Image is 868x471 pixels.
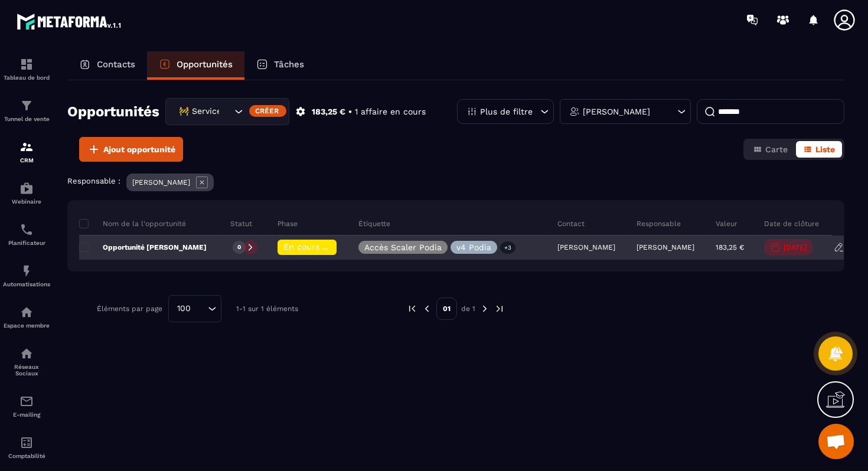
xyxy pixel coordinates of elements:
[147,51,244,80] a: Opportunités
[358,219,390,228] p: Étiquette
[3,322,50,329] p: Espace membre
[3,157,50,163] p: CRM
[230,219,252,228] p: Statut
[3,296,50,338] a: automationsautomationsEspace membre
[97,59,135,70] p: Contacts
[764,219,819,228] p: Date de clôture
[784,243,807,251] p: [DATE]
[746,141,795,158] button: Carte
[168,295,221,322] div: Search for option
[19,394,34,408] img: email
[3,240,50,246] p: Planificateur
[3,131,50,172] a: formationformationCRM
[716,219,738,228] p: Valeur
[19,140,34,154] img: formation
[3,364,50,377] p: Réseaux Sociaux
[494,303,505,314] img: next
[3,453,50,459] p: Comptabilité
[67,100,159,123] h2: Opportunités
[79,219,186,228] p: Nom de la l'opportunité
[355,106,426,117] p: 1 affaire en cours
[19,346,34,361] img: social-network
[815,145,835,154] span: Liste
[3,172,50,214] a: automationsautomationsWebinaire
[637,243,694,251] p: [PERSON_NAME]
[3,214,50,255] a: schedulerschedulerPlanificateur
[3,338,50,385] a: social-networksocial-networkRéseaux Sociaux
[176,105,220,118] span: 🚧 Service Client
[3,385,50,427] a: emailemailE-mailing
[19,181,34,195] img: automations
[312,106,345,117] p: 183,25 €
[67,51,147,80] a: Contacts
[195,302,205,315] input: Search for option
[278,219,298,228] p: Phase
[97,305,162,313] p: Éléments par page
[17,11,123,32] img: logo
[19,436,34,450] img: accountant
[3,255,50,296] a: automationsautomationsAutomatisations
[177,59,233,70] p: Opportunités
[19,57,34,71] img: formation
[165,98,289,125] div: Search for option
[3,74,50,81] p: Tableau de bord
[283,242,391,251] span: En cours de régularisation
[480,107,533,116] p: Plus de filtre
[103,143,175,155] span: Ajout opportunité
[461,304,475,313] p: de 1
[67,176,120,185] p: Responsable :
[237,243,241,251] p: 0
[19,264,34,278] img: automations
[3,116,50,122] p: Tunnel de vente
[3,411,50,418] p: E-mailing
[348,106,352,117] p: •
[796,141,842,158] button: Liste
[716,243,744,251] p: 183,25 €
[3,198,50,205] p: Webinaire
[3,48,50,90] a: formationformationTableau de bord
[19,305,34,319] img: automations
[3,90,50,131] a: formationformationTunnel de vente
[79,137,183,162] button: Ajout opportunité
[583,107,650,116] p: [PERSON_NAME]
[456,243,491,251] p: v4 Podia
[3,281,50,287] p: Automatisations
[637,219,681,228] p: Responsable
[244,51,316,80] a: Tâches
[364,243,442,251] p: Accès Scaler Podia
[765,145,788,154] span: Carte
[249,105,286,117] div: Créer
[3,427,50,468] a: accountantaccountantComptabilité
[422,303,432,314] img: prev
[500,241,515,254] p: +3
[19,223,34,237] img: scheduler
[19,99,34,113] img: formation
[479,303,490,314] img: next
[236,305,298,313] p: 1-1 sur 1 éléments
[79,243,207,252] p: Opportunité [PERSON_NAME]
[220,105,231,118] input: Search for option
[173,302,195,315] span: 100
[274,59,304,70] p: Tâches
[132,178,190,187] p: [PERSON_NAME]
[818,424,854,459] a: Ouvrir le chat
[557,219,585,228] p: Contact
[407,303,417,314] img: prev
[436,297,457,320] p: 01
